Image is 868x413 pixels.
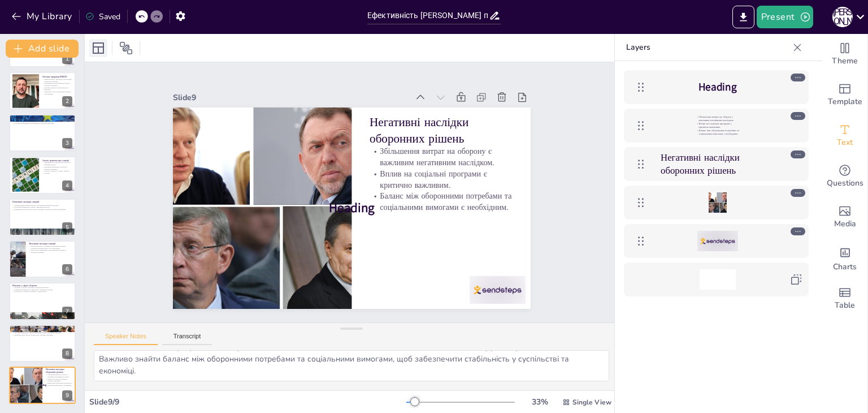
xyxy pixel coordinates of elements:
div: 3 [62,138,72,148]
div: 9 [62,390,72,401]
p: Вплив на соціальні програми є критично важливим. [696,122,739,129]
p: Підвищення обороноздатності через підтримку партнерів є критично важливим. [12,208,72,210]
div: Layout [89,39,107,57]
p: Контроль за виконанням державних програм є обов'язковим. [12,121,72,123]
div: 6 [9,240,76,278]
span: Media [834,218,856,230]
p: Баланс між оборонними потребами та соціальними вимогами є необхідним. [46,382,72,386]
p: Координація органів виконавчої влади є ключовою функцією. [42,82,72,86]
p: Вплив на соціальні програми є критично важливим. [370,170,514,208]
span: Theme [832,55,858,67]
p: Вплив на соціальні програми є критично важливим. [46,378,72,382]
p: Економічні втрати є важливим негативним наслідком. [29,245,72,247]
div: 9 [9,367,76,404]
div: 8 [62,349,72,359]
p: Збільшення витрат на оборону є важливим негативним наслідком. [696,115,739,122]
p: Підвищення ефективності військових є важливим аспектом. [12,289,72,291]
p: Збільшення витрат на оборону є важливим негативним наслідком. [372,148,517,186]
p: Повноваження РНБОУ [12,116,72,119]
div: Add a table [822,278,867,319]
p: Ухвалення рішень щодо санкцій є важливим повноваженням. [12,118,72,121]
span: Charts [833,261,857,273]
div: Saved [85,11,120,22]
textarea: Збільшення витрат на оборону може суттєво вплинути на бюджет і призвести до зменшення фінансуванн... [94,350,609,381]
div: Slide 9 / 9 [89,397,406,407]
button: My Library [8,7,77,25]
span: Heading [38,384,46,387]
div: Я [PERSON_NAME] [832,7,853,27]
span: Heading [326,197,374,219]
button: Add slide [6,40,79,58]
p: Баланс між оборонними потребами та соціальними вимогами є необхідним. [367,192,512,230]
button: Speaker Notes [94,333,158,345]
div: https://cdn.sendsteps.com/images/logo/sendsteps_logo_white.pnghttps://cdn.sendsteps.com/images/lo... [624,224,809,258]
p: Посилення міжнародної ізоляції є важливим фактором. [12,206,72,208]
div: Add images, graphics, shapes or video [822,197,867,238]
p: Основні завдання РНБОУ [42,75,72,78]
p: Готовність до збройного конфлікту є пріоритетом. [12,291,72,293]
button: Я [PERSON_NAME] [832,6,853,28]
p: Зниження фінансування агресора є ключовим позитивним наслідком. [12,204,72,206]
div: Збільшення витрат на оборону є важливим негативним наслідком.Вплив на соціальні програми є критич... [624,109,809,143]
div: https://cdn.sendsteps.com/images/slides/2025_30_09_05_04-Gu7OMcURhlGQhveW.png [624,186,809,220]
div: Негативні наслідки оборонних рішень [624,147,809,181]
p: Зменшення втрат під час бойових дій є критично важливим. [12,334,72,336]
p: Покращення боєздатності військових є важливим наслідком. [12,329,72,332]
span: Questions [827,177,863,190]
span: Heading [698,80,736,94]
p: Запровадження санкцій проти агресора є важливим кроком. [42,162,72,166]
p: Позитивні наслідки санкцій [12,200,72,203]
p: Аналіз рішення про санкції [42,159,72,162]
div: 4 [9,156,76,193]
div: 2 [62,96,72,106]
div: Get real-time input from your audience [822,156,867,197]
span: Table [835,299,855,312]
span: Single View [572,398,611,407]
button: Export to PowerPoint [732,6,754,28]
p: Баланс між позитивними та негативними наслідками є критично важливим. [29,249,72,253]
div: 3 [9,114,76,152]
p: Розробка рекомендацій для Президента є ключовою функцією. [12,123,72,125]
p: Негативні наслідки санкцій [29,242,72,246]
div: Add text boxes [822,115,867,156]
p: Позитивні наслідки оборонних рішень [12,326,72,329]
div: Add ready made slides [822,75,867,115]
div: Change the overall theme [822,34,867,75]
div: 6 [62,264,72,274]
button: Present [757,6,813,28]
div: Heading [624,70,809,104]
div: 8 [9,325,76,362]
div: 4 [62,180,72,191]
span: Text [837,136,853,149]
p: Баланс між оборонними потребами та соціальними вимогами є необхідним. [696,129,739,136]
p: Соціальні наслідки можуть бути серйозними. [29,247,72,249]
p: Завдання РНБОУ включають забезпечення національної безпеки. [42,78,72,82]
div: 7 [9,282,76,320]
span: Position [119,41,133,55]
p: Вплив на зовнішню політику України є значним. [42,170,72,174]
p: Layers [626,34,788,61]
button: Transcript [162,333,212,345]
div: 7 [62,307,72,317]
p: Негативні наслідки оборонних рішень [46,368,72,374]
p: Закупівля сучасного озброєння є критично важливою. [12,287,72,289]
div: 5 [62,222,72,233]
span: Template [828,96,862,108]
p: Моніторинг загроз національній безпеці є обов'язковим. [42,91,72,94]
p: Збільшення витрат на оборону є важливим негативним наслідком. [46,374,72,378]
div: 33 % [526,397,553,407]
p: Розробка стратегій у сфері оборони є важливою. [42,86,72,90]
input: Insert title [367,7,489,24]
p: Негативні наслідки оборонних рішень [661,150,775,177]
p: Негативні наслідки оборонних рішень [374,116,520,164]
p: Рішення у сфері оборони [12,284,72,287]
p: Зростання морального духу військовослужбовців є позитивним ефектом. [12,332,72,334]
div: 5 [9,199,76,236]
div: Slide 9 [183,74,419,109]
div: Add charts and graphs [822,238,867,278]
p: Підтримка міжнародної спільноти є критично важливою. [42,166,72,170]
div: 2 [9,72,76,109]
div: 1 [62,54,72,64]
